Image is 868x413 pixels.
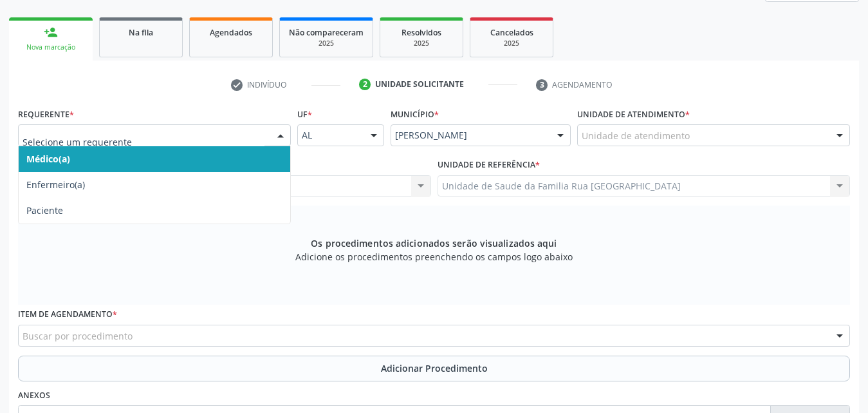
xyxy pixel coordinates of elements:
[289,27,364,38] span: Não compareceram
[389,39,454,48] div: 2025
[381,361,488,375] span: Adicionar Procedimento
[44,25,58,39] div: person_add
[26,153,70,165] span: Médico(a)
[26,204,63,216] span: Paciente
[289,39,364,48] div: 2025
[490,27,533,38] span: Cancelados
[18,104,74,124] label: Requerente
[129,27,153,38] span: Na fila
[375,79,464,90] div: Unidade solicitante
[210,27,252,38] span: Agendados
[479,39,544,48] div: 2025
[23,329,133,343] span: Buscar por procedimento
[18,356,850,381] button: Adicionar Procedimento
[582,129,690,142] span: Unidade de atendimento
[302,129,358,142] span: AL
[297,104,312,124] label: UF
[311,236,557,250] span: Os procedimentos adicionados serão visualizados aqui
[359,79,371,90] div: 2
[18,305,117,325] label: Item de agendamento
[438,155,540,175] label: Unidade de referência
[18,43,84,52] div: Nova marcação
[577,104,690,124] label: Unidade de atendimento
[23,129,264,155] input: Selecione um requerente
[295,250,573,264] span: Adicione os procedimentos preenchendo os campos logo abaixo
[26,178,85,191] span: Enfermeiro(a)
[395,129,544,142] span: [PERSON_NAME]
[391,104,439,124] label: Município
[402,27,441,38] span: Resolvidos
